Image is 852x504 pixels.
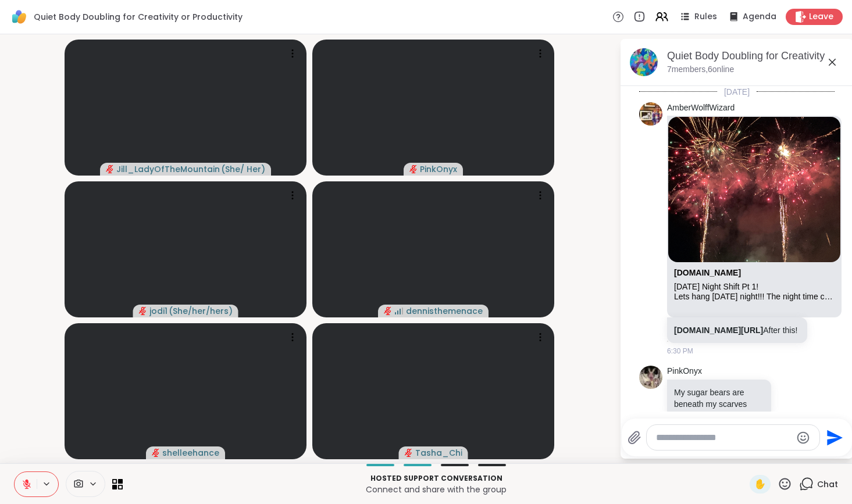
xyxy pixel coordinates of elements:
[667,49,844,63] div: Quiet Body Doubling for Creativity or Productivity, [DATE]
[667,346,693,356] span: 6:30 PM
[384,307,392,315] span: audio-muted
[420,163,457,175] span: PinkOnyx
[820,424,846,451] button: Send
[639,102,662,126] img: https://sharewell-space-live.sfo3.digitaloceanspaces.com/user-generated/9a5601ee-7e1f-42be-b53e-4...
[667,366,702,377] a: PinkOnyx
[717,86,757,98] span: [DATE]
[149,305,167,317] span: jodi1
[130,473,743,484] p: Hosted support conversation
[9,7,29,27] img: ShareWell Logomark
[754,477,766,491] span: ✋
[674,268,741,277] a: Attachment
[639,366,662,389] img: https://sharewell-space-live.sfo3.digitaloceanspaces.com/user-generated/3d39395a-5486-44ea-9184-d...
[409,165,418,173] span: audio-muted
[106,165,114,173] span: audio-muted
[152,449,160,457] span: audio-muted
[667,102,735,114] a: AmberWolffWizard
[406,305,483,317] span: dennisthemenace
[630,48,658,76] img: Quiet Body Doubling for Creativity or Productivity, Sep 06
[162,447,219,459] span: shelleehance
[694,11,717,23] span: Rules
[656,432,792,444] textarea: Type your message
[809,11,833,23] span: Leave
[667,64,734,76] p: 7 members, 6 online
[405,449,413,457] span: audio-muted
[668,117,840,262] img: Saturday Night Shift Pt 1!
[743,11,776,23] span: Agenda
[415,447,462,459] span: Tasha_Chi
[34,11,243,23] span: Quiet Body Doubling for Creativity or Productivity
[139,307,147,315] span: audio-muted
[674,282,835,292] div: [DATE] Night Shift Pt 1!
[674,326,763,335] a: [DOMAIN_NAME][URL]
[796,431,810,445] button: Emoji picker
[221,163,265,175] span: ( She/ Her )
[674,387,764,410] p: My sugar bears are beneath my scarves
[674,324,800,336] p: After this!
[817,478,838,490] span: Chat
[116,163,220,175] span: Jill_LadyOfTheMountain
[130,484,743,495] p: Connect and share with the group
[674,292,835,302] div: Lets hang [DATE] night!!! The night time chill session! Come hang, chat, and have some fun!
[169,305,233,317] span: ( She/her/hers )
